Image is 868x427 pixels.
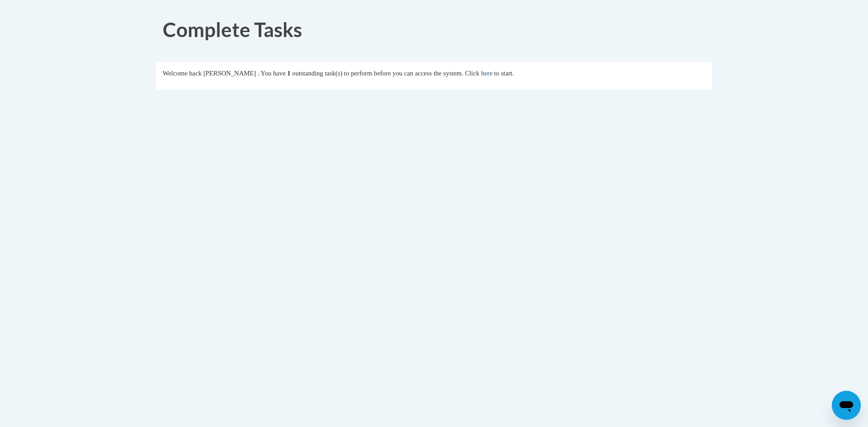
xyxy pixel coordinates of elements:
[292,70,479,77] span: outstanding task(s) to perform before you can access the system. Click
[287,70,290,77] span: 1
[494,70,514,77] span: to start.
[832,391,861,420] iframe: Button to launch messaging window
[163,18,302,41] span: Complete Tasks
[163,70,202,77] span: Welcome back
[258,70,286,77] span: . You have
[481,70,492,77] a: here
[203,70,256,77] span: [PERSON_NAME]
